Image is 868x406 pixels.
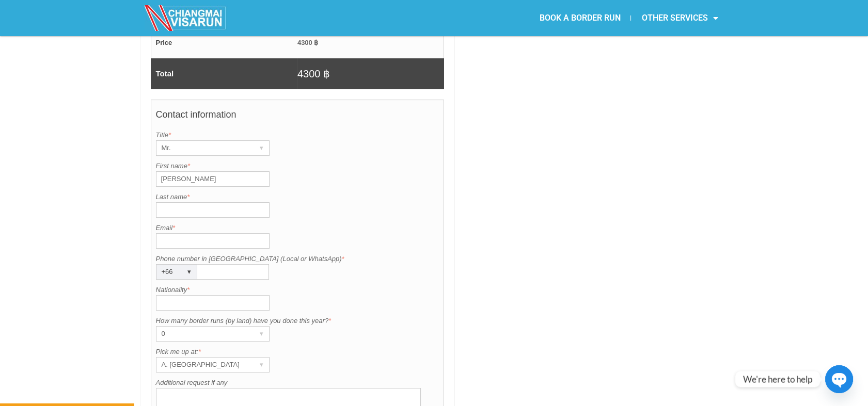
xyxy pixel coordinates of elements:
[156,161,439,171] label: First name
[297,38,444,48] td: 4300 ฿
[156,285,439,295] label: Nationality
[529,6,630,30] a: BOOK A BORDER RUN
[156,223,439,233] label: Email
[631,6,728,30] a: OTHER SERVICES
[156,265,177,279] div: +66
[156,141,249,155] div: Mr.
[255,141,269,155] div: ▾
[297,58,444,89] td: 4300 ฿
[434,6,728,30] nav: Menu
[182,265,197,279] div: ▾
[156,130,439,140] label: Title
[151,38,297,48] td: Price
[156,358,249,372] div: A. [GEOGRAPHIC_DATA]
[156,347,439,357] label: Pick me up at:
[156,316,439,326] label: How many border runs (by land) have you done this year?
[255,358,269,372] div: ▾
[151,58,297,89] td: Total
[156,192,439,202] label: Last name
[156,327,249,341] div: 0
[156,378,439,388] label: Additional request if any
[255,327,269,341] div: ▾
[156,104,439,130] h4: Contact information
[156,254,439,264] label: Phone number in [GEOGRAPHIC_DATA] (Local or WhatsApp)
